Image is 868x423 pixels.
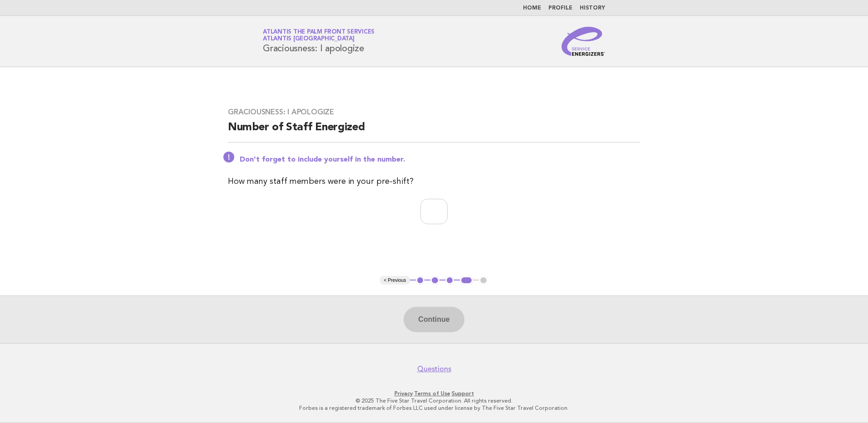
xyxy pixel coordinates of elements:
[452,390,474,397] a: Support
[156,390,712,397] p: · ·
[580,5,605,11] a: History
[445,276,454,285] button: 3
[263,36,355,42] span: Atlantis [GEOGRAPHIC_DATA]
[263,29,375,42] a: Atlantis The Palm Front ServicesAtlantis [GEOGRAPHIC_DATA]
[156,397,712,404] p: © 2025 The Five Star Travel Corporation. All rights reserved.
[414,390,450,397] a: Terms of Use
[430,276,439,285] button: 2
[417,364,451,374] a: Questions
[548,5,572,11] a: Profile
[395,390,413,397] a: Privacy
[523,5,541,11] a: Home
[380,276,409,285] button: < Previous
[228,120,640,143] h2: Number of Staff Energized
[263,30,375,53] h1: Graciousness: I apologize
[240,155,640,164] p: Don't forget to include yourself in the number.
[460,276,473,285] button: 4
[416,276,425,285] button: 1
[228,175,640,188] p: How many staff members were in your pre-shift?
[562,27,605,56] img: Service Energizers
[228,108,640,117] h3: Graciousness: I apologize
[156,404,712,412] p: Forbes is a registered trademark of Forbes LLC used under license by The Five Star Travel Corpora...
